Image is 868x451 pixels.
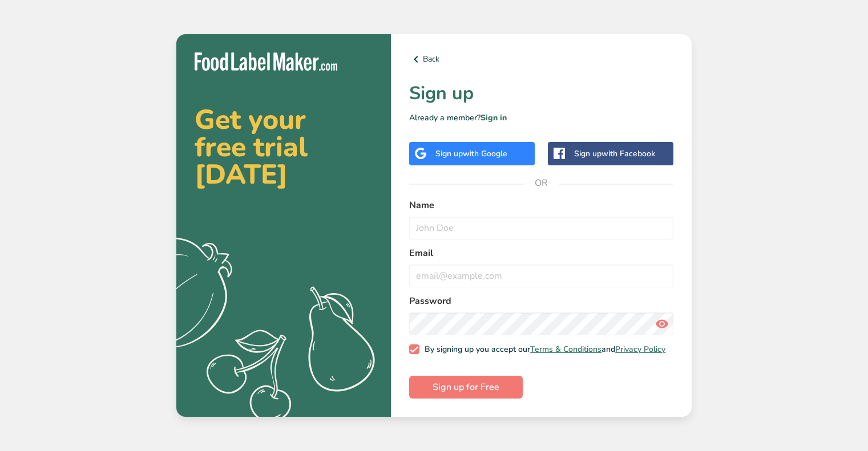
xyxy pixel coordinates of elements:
span: OR [524,166,559,200]
h2: Get your free trial [DATE] [195,106,373,188]
span: with Google [463,148,507,159]
label: Name [409,198,673,212]
div: Sign up [574,148,655,160]
a: Privacy Policy [615,344,665,355]
a: Terms & Conditions [530,344,601,355]
input: email@example.com [409,265,673,287]
div: Sign up [435,148,507,160]
label: Password [409,294,673,308]
a: Back [409,52,673,66]
p: Already a member? [409,112,673,124]
span: Sign up for Free [433,380,499,394]
input: John Doe [409,217,673,239]
button: Sign up for Free [409,376,523,399]
label: Email [409,246,673,260]
span: with Facebook [601,148,655,159]
span: By signing up you accept our and [419,344,666,355]
h1: Sign up [409,80,673,107]
a: Sign in [481,112,507,123]
img: Food Label Maker [195,52,337,71]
